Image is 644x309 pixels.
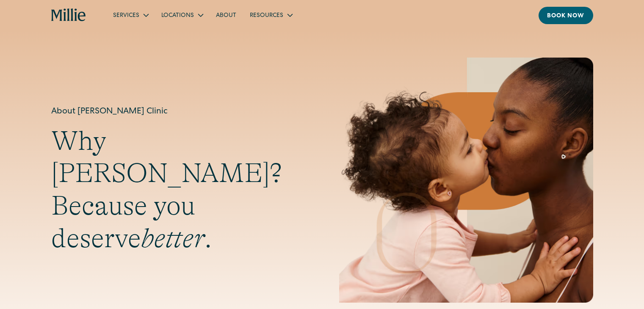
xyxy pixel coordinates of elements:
a: Book now [539,7,593,24]
h1: About [PERSON_NAME] Clinic [51,105,305,118]
img: Mother and baby sharing a kiss, highlighting the emotional bond and nurturing care at the heart o... [339,58,593,303]
div: Resources [243,8,299,22]
a: About [209,8,243,22]
div: Book now [547,12,585,21]
div: Locations [155,8,209,22]
em: better [141,223,205,254]
div: Services [113,11,139,20]
div: Resources [250,11,283,20]
h2: Why [PERSON_NAME]? Because you deserve . [51,125,305,255]
div: Services [106,8,155,22]
a: home [51,8,86,22]
div: Locations [161,11,194,20]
